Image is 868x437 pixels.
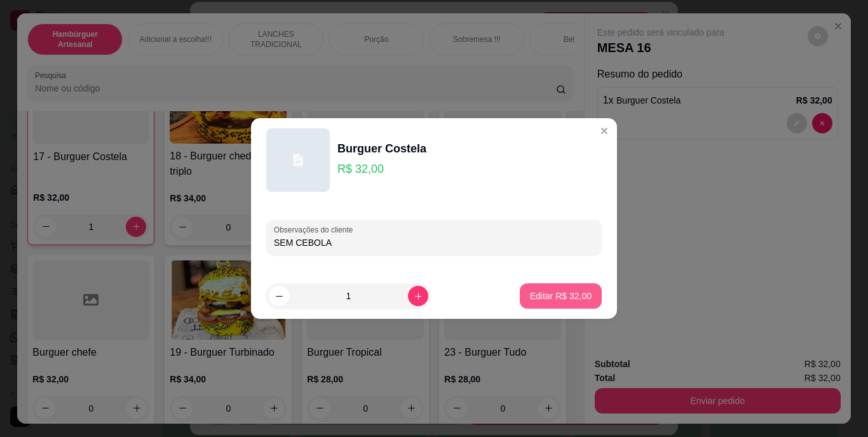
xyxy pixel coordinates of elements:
[520,283,602,309] button: Editar R$ 32,00
[274,236,594,249] input: Observações do cliente
[337,140,426,158] div: Burguer Costela
[269,286,289,306] button: decrease-product-quantity
[274,224,357,235] label: Observações do cliente
[530,290,592,302] p: Editar R$ 32,00
[337,160,426,178] p: R$ 32,00
[594,121,614,141] button: Close
[408,286,428,306] button: increase-product-quantity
